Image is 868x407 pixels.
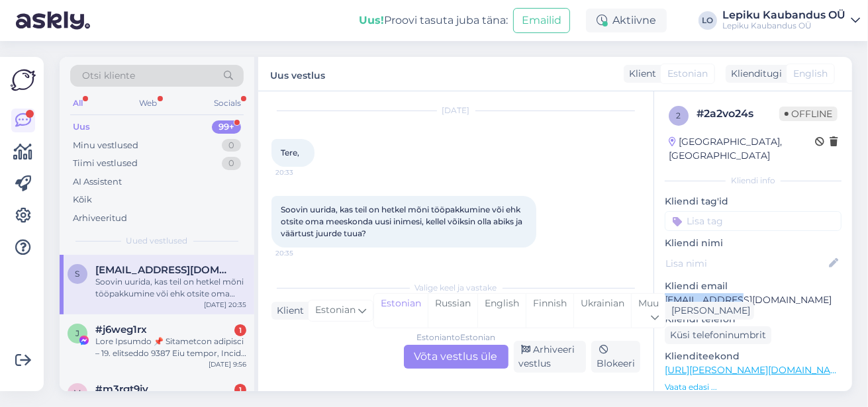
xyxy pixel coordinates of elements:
[526,294,573,328] div: Finnish
[726,67,782,81] div: Klienditugi
[665,381,842,393] p: Vaata edasi ...
[73,157,138,170] div: Tiimi vestlused
[665,293,842,307] p: [EMAIL_ADDRESS][DOMAIN_NAME]
[665,195,842,208] p: Kliendi tag'id
[514,341,587,373] div: Arhiveeri vestlus
[638,297,659,309] span: Muu
[404,345,508,369] div: Võta vestlus üle
[212,120,241,134] div: 99+
[586,9,667,32] div: Aktiivne
[270,65,325,83] label: Uus vestlus
[281,204,524,238] span: Soovin uurida, kas teil on hetkel mõni tööpakkumine või ehk otsite oma meeskonda uusi inimesi, ke...
[281,148,299,158] span: Tere,
[697,106,779,122] div: # 2a2vo24s
[95,383,148,395] span: #m3rgt9jy
[204,300,246,310] div: [DATE] 20:35
[665,364,847,376] a: [URL][PERSON_NAME][DOMAIN_NAME]
[665,256,826,271] input: Lisa nimi
[573,294,631,328] div: Ukrainian
[211,95,244,112] div: Socials
[624,67,656,81] div: Klient
[75,269,80,279] span: s
[428,294,477,328] div: Russian
[82,69,135,83] span: Otsi kliente
[665,236,842,250] p: Kliendi nimi
[591,341,640,373] div: Blokeeri
[95,336,246,359] div: Lore Ipsumdo 📌 Sitametcon adipisci – 19. elitseddo 9387 Eiu tempor, Incidi utlaboreetdo magna ali...
[70,95,85,112] div: All
[74,388,81,398] span: m
[275,248,325,258] span: 20:35
[477,294,526,328] div: English
[73,175,122,189] div: AI Assistent
[73,139,138,152] div: Minu vestlused
[271,105,640,116] div: [DATE]
[209,359,246,369] div: [DATE] 9:56
[95,324,147,336] span: #j6weg1rx
[11,68,36,93] img: Askly Logo
[359,13,508,28] div: Proovi tasuta juba täna:
[95,264,233,276] span: saviaukbirgit@gmail.com
[699,11,717,30] div: LO
[275,167,325,177] span: 20:33
[271,304,304,318] div: Klient
[666,304,750,318] div: [PERSON_NAME]
[665,175,842,187] div: Kliendi info
[665,326,771,344] div: Küsi telefoninumbrit
[137,95,160,112] div: Web
[374,294,428,328] div: Estonian
[73,193,92,206] div: Kõik
[234,324,246,336] div: 1
[95,276,246,300] div: Soovin uurida, kas teil on hetkel mõni tööpakkumine või ehk otsite oma meeskonda uusi inimesi, ke...
[669,135,815,163] div: [GEOGRAPHIC_DATA], [GEOGRAPHIC_DATA]
[779,107,838,121] span: Offline
[222,139,241,152] div: 0
[73,120,90,134] div: Uus
[665,349,842,363] p: Klienditeekond
[665,211,842,231] input: Lisa tag
[234,384,246,396] div: 1
[665,279,842,293] p: Kliendi email
[271,282,640,294] div: Valige keel ja vastake
[677,111,681,120] span: 2
[359,14,384,26] b: Uus!
[793,67,828,81] span: English
[722,10,860,31] a: Lepiku Kaubandus OÜLepiku Kaubandus OÜ
[126,235,188,247] span: Uued vestlused
[667,67,708,81] span: Estonian
[416,332,495,343] div: Estonian to Estonian
[722,21,845,31] div: Lepiku Kaubandus OÜ
[222,157,241,170] div: 0
[722,10,845,21] div: Lepiku Kaubandus OÜ
[73,212,127,225] div: Arhiveeritud
[315,303,356,318] span: Estonian
[75,328,79,338] span: j
[513,8,570,33] button: Emailid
